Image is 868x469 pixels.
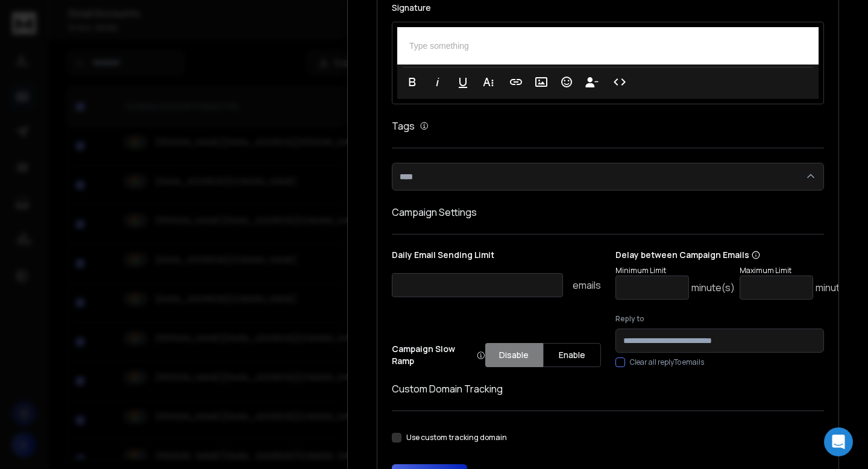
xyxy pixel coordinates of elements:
[615,266,735,275] p: Minimum Limit
[530,70,553,94] button: Insert Image (⌘P)
[505,70,527,94] button: Insert Link (⌘K)
[392,205,824,219] h1: Campaign Settings
[824,427,853,456] div: Open Intercom Messenger
[392,343,485,367] p: Campaign Slow Ramp
[392,4,824,12] label: Signature
[401,70,424,94] button: Bold (⌘B)
[406,433,507,442] label: Use custom tracking domain
[630,357,704,367] label: Clear all replyTo emails
[392,119,415,133] h1: Tags
[740,266,859,275] p: Maximum Limit
[691,280,735,295] p: minute(s)
[426,70,449,94] button: Italic (⌘I)
[816,280,859,295] p: minute(s)
[485,343,543,367] button: Disable
[615,314,825,324] label: Reply to
[392,382,824,396] h1: Custom Domain Tracking
[543,343,601,367] button: Enable
[555,70,578,94] button: Emoticons
[615,249,859,261] p: Delay between Campaign Emails
[392,249,601,266] p: Daily Email Sending Limit
[580,70,603,94] button: Insert Unsubscribe Link
[451,70,474,94] button: Underline (⌘U)
[608,70,631,94] button: Code View
[477,70,500,94] button: More Text
[573,278,601,292] p: emails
